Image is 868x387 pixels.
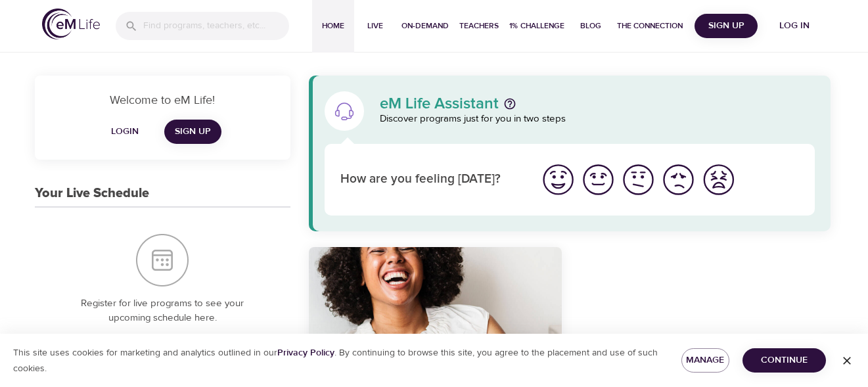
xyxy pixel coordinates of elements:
[753,352,815,369] span: Continue
[401,19,449,33] span: On-Demand
[143,12,289,40] input: Find programs, teachers, etc...
[317,19,349,33] span: Home
[617,19,683,33] span: The Connection
[763,14,826,38] button: Log in
[104,120,146,144] button: Login
[340,170,522,189] p: How are you feeling [DATE]?
[35,186,149,201] h3: Your Live Schedule
[51,91,275,109] p: Welcome to eM Life!
[692,352,719,369] span: Manage
[700,18,752,34] span: Sign Up
[580,162,616,198] img: good
[540,162,576,198] img: great
[575,19,606,33] span: Blog
[459,19,499,33] span: Teachers
[538,160,578,200] button: I'm feeling great
[742,348,826,373] button: Continue
[109,124,141,140] span: Login
[660,162,697,198] img: bad
[681,348,729,373] button: Manage
[618,160,658,200] button: I'm feeling ok
[380,112,815,127] p: Discover programs just for you in two steps
[334,101,355,122] img: eM Life Assistant
[658,160,698,200] button: I'm feeling bad
[509,19,564,33] span: 1% Challenge
[578,160,618,200] button: I'm feeling good
[620,162,656,198] img: ok
[277,347,334,359] a: Privacy Policy
[136,234,189,286] img: Your Live Schedule
[700,162,737,198] img: worst
[695,14,758,38] button: Sign Up
[42,9,100,39] img: logo
[359,19,391,33] span: Live
[175,124,211,140] span: Sign Up
[164,120,221,144] a: Sign Up
[698,160,739,200] button: I'm feeling worst
[768,18,821,34] span: Log in
[380,96,499,112] p: eM Life Assistant
[100,331,225,355] a: Explore Live Programs
[61,296,264,326] p: Register for live programs to see your upcoming schedule here.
